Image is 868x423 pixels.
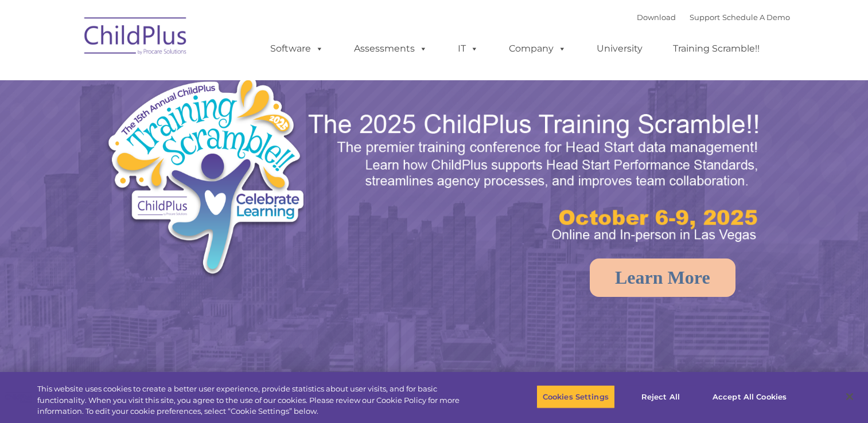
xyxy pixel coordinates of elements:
[342,37,439,60] a: Assessments
[37,383,477,417] div: This website uses cookies to create a better user experience, provide statistics about user visit...
[497,37,578,60] a: Company
[722,13,790,22] a: Schedule A Demo
[837,384,862,409] button: Close
[536,385,615,409] button: Cookies Settings
[446,37,490,60] a: IT
[661,37,771,60] a: Training Scramble!!
[585,37,654,60] a: University
[259,37,335,60] a: Software
[637,13,676,22] a: Download
[637,13,790,22] font: |
[590,258,735,297] a: Learn More
[79,9,193,66] img: ChildPlus by Procare Solutions
[690,13,720,22] a: Support
[706,385,793,409] button: Accept All Cookies
[625,385,696,409] button: Reject All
